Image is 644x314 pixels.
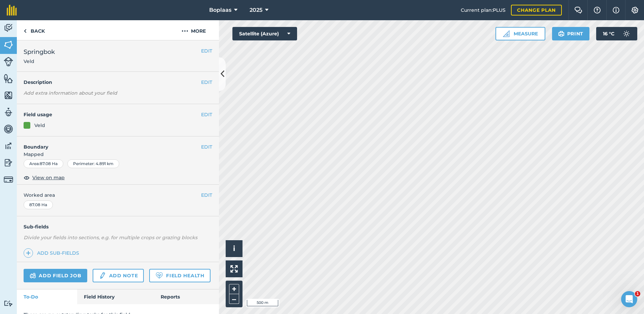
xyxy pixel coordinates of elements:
[4,73,13,84] img: svg+xml;base64,PHN2ZyB4bWxucz0iaHR0cDovL3d3dy53My5vcmcvMjAwMC9zdmciIHdpZHRoPSI1NiIgaGVpZ2h0PSI2MC...
[621,291,637,307] iframe: Intercom live chat
[24,78,212,86] h4: Description
[30,272,36,280] img: svg+xml;base64,PD94bWwgdmVyc2lvbj0iMS4wIiBlbmNvZGluZz0idXRmLTgiPz4KPCEtLSBHZW5lcmF0b3I6IEFkb2JlIE...
[24,248,82,258] a: Add sub-fields
[7,5,17,15] img: fieldmargin Logo
[17,223,219,230] h4: Sub-fields
[24,47,55,57] span: Springbok
[24,58,55,65] span: Veld
[93,269,144,282] a: Add note
[4,141,13,151] img: svg+xml;base64,PD94bWwgdmVyc2lvbj0iMS4wIiBlbmNvZGluZz0idXRmLTgiPz4KPCEtLSBHZW5lcmF0b3I6IEFkb2JlIE...
[4,23,13,33] img: svg+xml;base64,PD94bWwgdmVyc2lvbj0iMS4wIiBlbmNvZGluZz0idXRmLTgiPz4KPCEtLSBHZW5lcmF0b3I6IEFkb2JlIE...
[631,7,639,13] img: A cog icon
[558,30,565,38] img: svg+xml;base64,PHN2ZyB4bWxucz0iaHR0cDovL3d3dy53My5vcmcvMjAwMC9zdmciIHdpZHRoPSIxOSIgaGVpZ2h0PSIyNC...
[4,107,13,117] img: svg+xml;base64,PD94bWwgdmVyc2lvbj0iMS4wIiBlbmNvZGluZz0idXRmLTgiPz4KPCEtLSBHZW5lcmF0b3I6IEFkb2JlIE...
[596,27,637,40] button: 16 °C
[552,27,590,40] button: Print
[635,291,640,296] span: 1
[229,294,239,304] button: –
[230,265,238,273] img: Four arrows, one pointing top left, one top right, one bottom right and the last bottom left
[24,269,87,282] a: Add field job
[226,240,243,257] button: i
[4,175,13,184] img: svg+xml;base64,PD94bWwgdmVyc2lvbj0iMS4wIiBlbmNvZGluZz0idXRmLTgiPz4KPCEtLSBHZW5lcmF0b3I6IEFkb2JlIE...
[17,289,77,304] a: To-Do
[232,27,297,40] button: Satellite (Azure)
[201,191,212,199] button: EDIT
[24,111,201,118] h4: Field usage
[24,191,212,199] span: Worked area
[99,272,106,280] img: svg+xml;base64,PD94bWwgdmVyc2lvbj0iMS4wIiBlbmNvZGluZz0idXRmLTgiPz4KPCEtLSBHZW5lcmF0b3I6IEFkb2JlIE...
[67,159,119,168] div: Perimeter : 4.891 km
[24,174,30,182] img: svg+xml;base64,PHN2ZyB4bWxucz0iaHR0cDovL3d3dy53My5vcmcvMjAwMC9zdmciIHdpZHRoPSIxOCIgaGVpZ2h0PSIyNC...
[4,124,13,134] img: svg+xml;base64,PD94bWwgdmVyc2lvbj0iMS4wIiBlbmNvZGluZz0idXRmLTgiPz4KPCEtLSBHZW5lcmF0b3I6IEFkb2JlIE...
[495,27,545,40] button: Measure
[149,269,210,282] a: Field Health
[250,6,262,14] span: 2025
[4,57,13,66] img: svg+xml;base64,PD94bWwgdmVyc2lvbj0iMS4wIiBlbmNvZGluZz0idXRmLTgiPz4KPCEtLSBHZW5lcmF0b3I6IEFkb2JlIE...
[201,47,212,55] button: EDIT
[24,159,63,168] div: Area : 87.08 Ha
[201,78,212,86] button: EDIT
[24,27,27,35] img: svg+xml;base64,PHN2ZyB4bWxucz0iaHR0cDovL3d3dy53My5vcmcvMjAwMC9zdmciIHdpZHRoPSI5IiBoZWlnaHQ9IjI0Ii...
[574,7,582,13] img: Two speech bubbles overlapping with the left bubble in the forefront
[154,289,219,304] a: Reports
[4,158,13,168] img: svg+xml;base64,PD94bWwgdmVyc2lvbj0iMS4wIiBlbmNvZGluZz0idXRmLTgiPz4KPCEtLSBHZW5lcmF0b3I6IEFkb2JlIE...
[461,6,506,14] span: Current plan : PLUS
[24,174,65,182] button: View on map
[209,6,231,14] span: Boplaas
[26,249,31,257] img: svg+xml;base64,PHN2ZyB4bWxucz0iaHR0cDovL3d3dy53My5vcmcvMjAwMC9zdmciIHdpZHRoPSIxNCIgaGVpZ2h0PSIyNC...
[4,90,13,100] img: svg+xml;base64,PHN2ZyB4bWxucz0iaHR0cDovL3d3dy53My5vcmcvMjAwMC9zdmciIHdpZHRoPSI1NiIgaGVpZ2h0PSI2MC...
[168,20,219,40] button: More
[34,122,45,129] div: Veld
[4,300,13,307] img: svg+xml;base64,PD94bWwgdmVyc2lvbj0iMS4wIiBlbmNvZGluZz0idXRmLTgiPz4KPCEtLSBHZW5lcmF0b3I6IEFkb2JlIE...
[503,30,510,37] img: Ruler icon
[593,7,601,13] img: A question mark icon
[24,200,53,209] div: 87.08 Ha
[24,234,197,241] em: Divide your fields into sections, e.g. for multiple crops or grazing blocks
[613,6,619,14] img: svg+xml;base64,PHN2ZyB4bWxucz0iaHR0cDovL3d3dy53My5vcmcvMjAwMC9zdmciIHdpZHRoPSIxNyIgaGVpZ2h0PSIxNy...
[620,27,633,40] img: svg+xml;base64,PD94bWwgdmVyc2lvbj0iMS4wIiBlbmNvZGluZz0idXRmLTgiPz4KPCEtLSBHZW5lcmF0b3I6IEFkb2JlIE...
[17,151,219,158] span: Mapped
[182,27,188,35] img: svg+xml;base64,PHN2ZyB4bWxucz0iaHR0cDovL3d3dy53My5vcmcvMjAwMC9zdmciIHdpZHRoPSIyMCIgaGVpZ2h0PSIyNC...
[511,5,562,15] a: Change plan
[77,289,154,304] a: Field History
[17,20,52,40] a: Back
[229,284,239,294] button: +
[17,136,201,151] h4: Boundary
[603,27,614,40] span: 16 ° C
[4,40,13,50] img: svg+xml;base64,PHN2ZyB4bWxucz0iaHR0cDovL3d3dy53My5vcmcvMjAwMC9zdmciIHdpZHRoPSI1NiIgaGVpZ2h0PSI2MC...
[24,90,117,96] em: Add extra information about your field
[201,111,212,118] button: EDIT
[201,143,212,151] button: EDIT
[233,244,235,253] span: i
[32,174,65,181] span: View on map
